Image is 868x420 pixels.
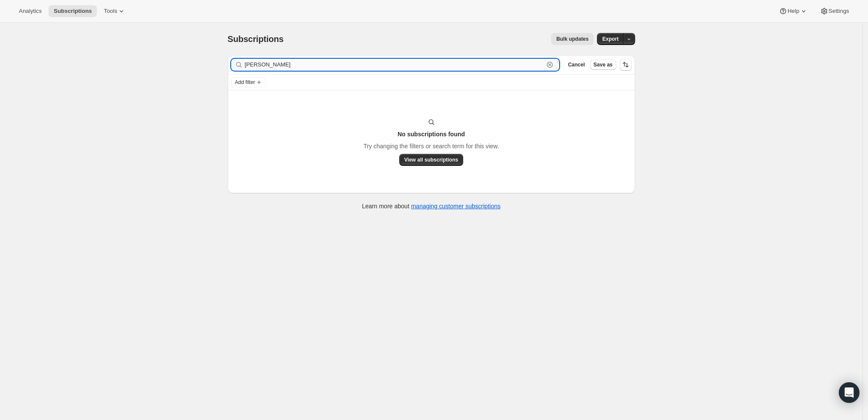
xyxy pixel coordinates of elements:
span: Analytics [19,8,42,15]
span: Bulk updates [556,36,588,42]
button: View all subscriptions [399,154,464,166]
button: Help [774,5,813,17]
button: Subscriptions [48,5,97,17]
h3: No subscriptions found [398,130,465,138]
span: Cancel [568,61,585,68]
span: Subscriptions [54,8,92,15]
span: Add filter [235,79,255,86]
button: Clear [546,60,554,69]
button: Cancel [564,60,588,70]
span: Save as [594,61,613,68]
span: Tools [104,8,117,15]
div: Open Intercom Messenger [839,382,859,403]
input: Filter subscribers [245,59,544,71]
p: Try changing the filters or search term for this view. [363,142,499,150]
p: Learn more about [362,202,500,210]
button: Analytics [14,5,47,17]
button: Export [597,33,624,45]
button: Tools [99,5,131,17]
span: Export [602,36,618,42]
span: Subscriptions [228,34,284,44]
span: View all subscriptions [404,156,458,163]
a: managing customer subscriptions [411,203,500,210]
span: Settings [829,8,849,15]
button: Settings [815,5,854,17]
button: Bulk updates [551,33,594,45]
span: Help [787,8,799,15]
button: Save as [590,60,616,70]
button: Sort the results [620,59,632,71]
button: Add filter [231,77,265,87]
